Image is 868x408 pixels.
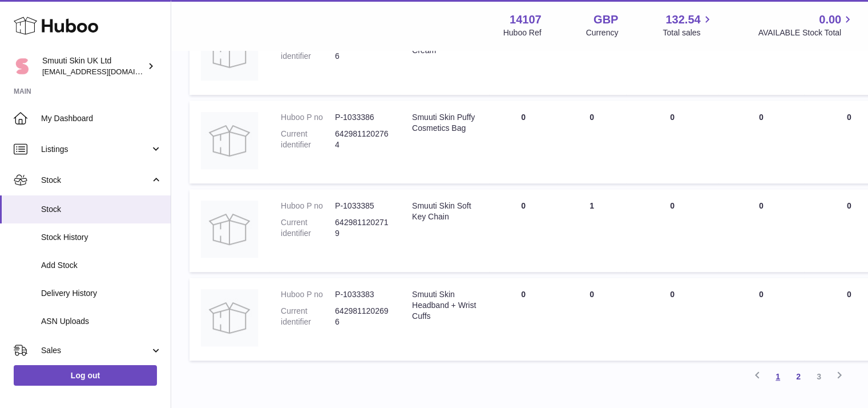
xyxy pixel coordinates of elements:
[758,27,854,38] span: AVAILABLE Stock Total
[335,40,389,62] dd: 6429811202306
[626,278,718,361] td: 0
[41,345,150,356] span: Sales
[281,112,335,123] dt: Huboo P no
[718,101,804,183] td: 0
[42,55,145,77] div: Smuuti Skin UK Ltd
[335,201,389,211] dd: P-1033385
[594,12,618,27] strong: GBP
[41,204,162,215] span: Stock
[281,289,335,300] dt: Huboo P no
[626,189,718,272] td: 0
[412,201,478,222] div: Smuuti Skin Soft Key Chain
[489,189,558,272] td: 0
[201,201,258,258] img: product image
[41,113,162,124] span: My Dashboard
[489,12,558,95] td: 0
[558,101,626,183] td: 0
[201,23,258,81] img: product image
[41,175,150,186] span: Stock
[626,12,718,95] td: 0
[718,189,804,272] td: 0
[335,129,389,150] dd: 6429811202764
[663,27,713,38] span: Total sales
[586,27,619,38] div: Currency
[41,316,162,327] span: ASN Uploads
[758,12,854,38] a: 0.00 AVAILABLE Stock Total
[663,12,713,38] a: 132.54 Total sales
[41,232,162,243] span: Stock History
[281,217,335,239] dt: Current identifier
[41,288,162,299] span: Delivery History
[335,306,389,327] dd: 6429811202696
[558,12,626,95] td: 800
[281,40,335,62] dt: Current identifier
[41,260,162,271] span: Add Stock
[41,144,150,155] span: Listings
[412,112,478,134] div: Smuuti Skin Puffy Cosmetics Bag
[847,201,851,210] span: 0
[489,278,558,361] td: 0
[201,112,258,169] img: product image
[335,289,389,300] dd: P-1033383
[14,365,157,386] a: Log out
[768,366,788,387] a: 1
[718,278,804,361] td: 0
[510,12,542,27] strong: 14107
[14,58,31,75] img: Paivi.korvela@gmail.com
[201,289,258,346] img: product image
[626,101,718,183] td: 0
[281,306,335,327] dt: Current identifier
[847,113,851,122] span: 0
[412,289,478,322] div: Smuuti Skin Headband + Wrist Cuffs
[281,129,335,150] dt: Current identifier
[788,366,809,387] a: 2
[665,12,700,27] span: 132.54
[558,278,626,361] td: 0
[718,12,804,95] td: 1
[558,189,626,272] td: 1
[281,201,335,211] dt: Huboo P no
[335,217,389,239] dd: 6429811202719
[819,12,841,27] span: 0.00
[847,290,851,299] span: 0
[42,67,168,76] span: [EMAIL_ADDRESS][DOMAIN_NAME]
[503,27,542,38] div: Huboo Ref
[809,366,829,387] a: 3
[335,112,389,123] dd: P-1033386
[489,101,558,183] td: 0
